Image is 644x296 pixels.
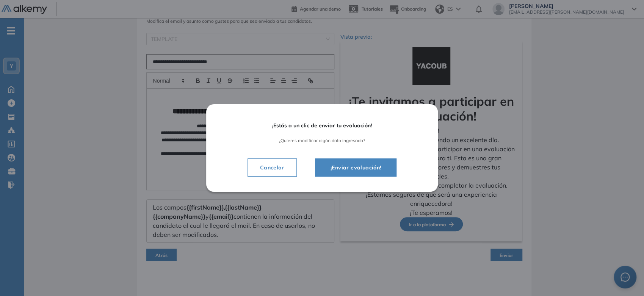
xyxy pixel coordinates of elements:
[248,158,297,177] button: Cancelar
[227,122,417,129] span: ¡Estás a un clic de enviar tu evaluación!
[606,260,644,296] iframe: Chat Widget
[254,163,290,172] span: Cancelar
[315,158,397,177] button: ¡Enviar evaluación!
[324,163,387,172] span: ¡Enviar evaluación!
[227,138,417,143] span: ¿Quieres modificar algún dato ingresado?
[606,260,644,296] div: Widget de chat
